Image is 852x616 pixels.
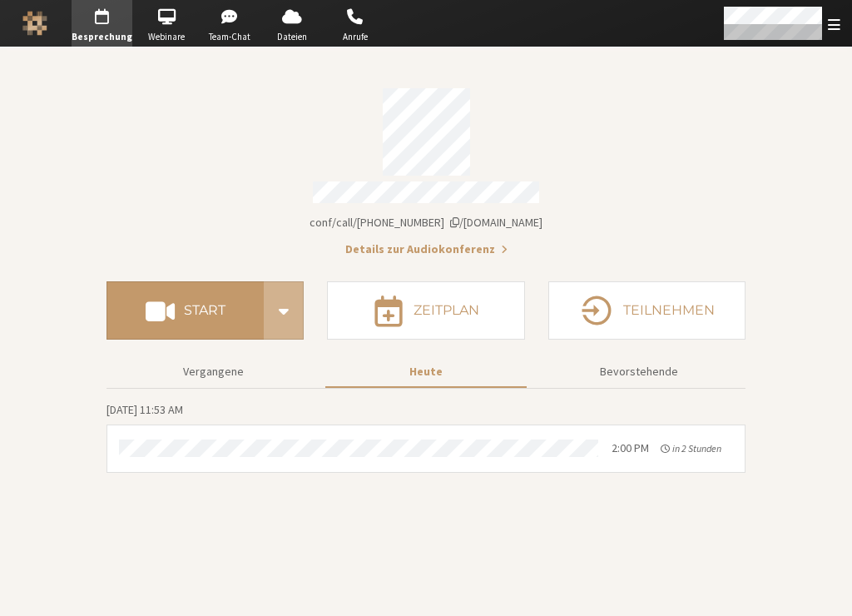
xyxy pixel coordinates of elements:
div: Start conference options [264,281,304,340]
span: Team-Chat [201,30,259,44]
span: Besprechung [72,30,132,44]
button: Vergangene [112,357,314,386]
button: Start [106,281,264,340]
span: [DATE] 11:53 AM [106,402,183,417]
section: Heutige Besprechungen [106,400,745,473]
span: Kopieren des Links zu meinem Besprechungsraum [310,215,542,230]
h4: Zeitplan [414,304,479,317]
span: Webinare [137,30,196,44]
button: Kopieren des Links zu meinem BesprechungsraumKopieren des Links zu meinem Besprechungsraum [310,214,542,231]
span: Anrufe [326,30,384,44]
button: Bevorstehende [538,357,740,386]
section: Kontodaten [106,77,745,258]
button: Heute [325,357,527,386]
h4: Teilnehmen [623,304,715,317]
span: in 2 Stunden [672,442,721,455]
img: Iotum [22,11,47,36]
div: 2:00 PM [612,440,649,457]
button: Teilnehmen [548,281,745,340]
span: Dateien [263,30,321,44]
button: Zeitplan [327,281,524,340]
h4: Start [184,304,225,317]
button: Details zur Audiokonferenz [345,241,508,258]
